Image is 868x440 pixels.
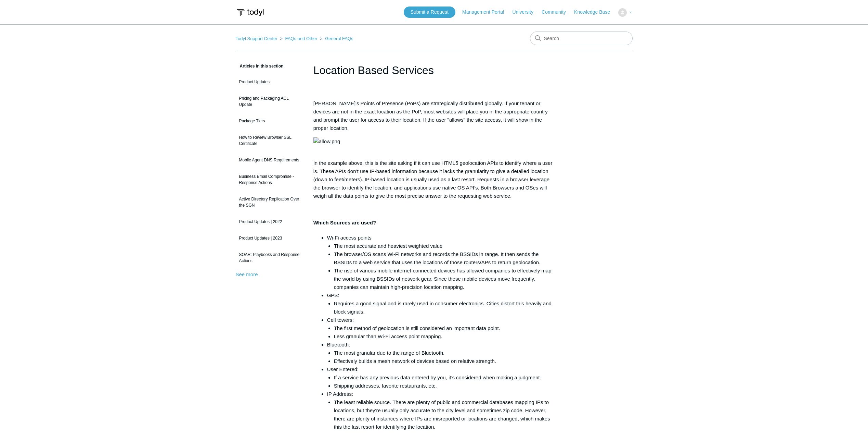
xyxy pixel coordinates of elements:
a: Business Email Compromise - Response Actions [236,170,303,189]
li: Cell towers: [327,316,555,324]
span: Articles in this section [236,64,284,69]
li: Todyl Support Center [236,36,279,41]
a: Knowledge Base [574,9,617,16]
strong: Which Sources are used? [313,220,376,225]
a: Mobile Agent DNS Requirements [236,154,303,167]
a: Management Portal [462,9,511,16]
li: If a service has any previous data entered by you, it’s considered when making a judgment. [334,374,555,382]
h1: Location Based Services [313,62,555,78]
a: University [512,9,540,16]
a: Pricing and Packaging ACL Update [236,92,303,111]
a: Todyl Support Center [236,36,277,41]
a: Product Updates | 2022 [236,215,303,228]
p: In the example above, this is the site asking if it can use HTML5 geolocation APIs to identify wh... [313,159,555,200]
li: Bluetooth: [327,341,555,349]
a: Community [542,9,573,16]
li: The least reliable source. There are plenty of public and commercial databases mapping IPs to loc... [334,398,555,431]
li: The first method of geolocation is still considered an important data point. [334,324,555,332]
li: Less granular than Wi-Fi access point mapping. [334,332,555,341]
li: FAQs and Other [278,36,319,41]
a: Active Directory Replication Over the SGN [236,193,303,212]
li: User Entered: [327,365,555,374]
a: Product Updates [236,75,303,88]
a: Package Tiers [236,114,303,127]
li: The rise of various mobile internet-connected devices has allowed companies to effectively map th... [334,267,555,291]
li: Shipping addresses, favorite restaurants, etc. [334,382,555,390]
li: IP Address: [327,390,555,398]
a: Submit a Request [404,7,455,18]
a: FAQs and Other [285,36,317,41]
li: Requires a good signal and is rarely used in consumer electronics. Cities distort this heavily an... [334,300,555,316]
li: Wi-Fi access points [327,234,555,242]
a: SOAR: Playbooks and Response Actions [236,248,303,267]
li: General FAQs [319,36,353,41]
li: GPS: [327,291,555,300]
li: The browser/OS scans Wi-Fi networks and records the BSSIDs in range. It then sends the BSSIDs to ... [334,250,555,267]
p: [PERSON_NAME]'s Points of Presence (PoPs) are strategically distributed globally. If your tenant ... [313,99,555,132]
a: See more [236,271,258,277]
input: Search [530,32,633,45]
img: allow.png [313,137,340,146]
li: Effectively builds a mesh network of devices based on relative strength. [334,357,555,365]
a: General FAQs [325,36,353,41]
a: Product Updates | 2023 [236,232,303,245]
img: Todyl Support Center Help Center home page [236,6,265,19]
a: How to Review Browser SSL Certificate [236,131,303,150]
li: The most accurate and heaviest weighted value [334,242,555,250]
li: The most granular due to the range of Bluetooth. [334,349,555,357]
